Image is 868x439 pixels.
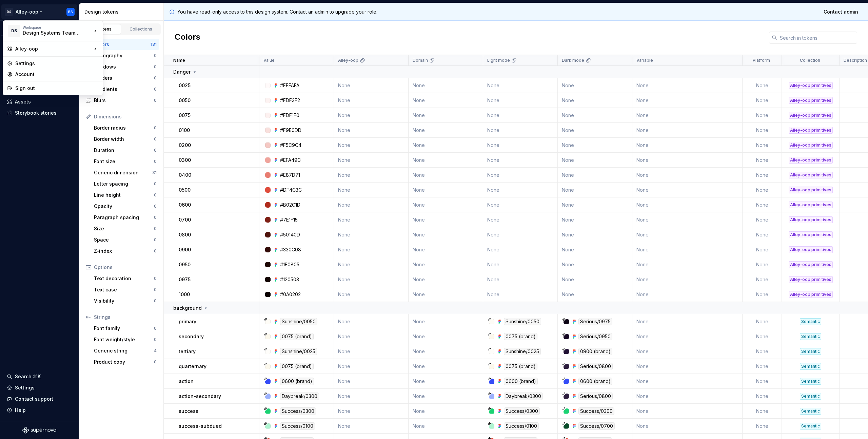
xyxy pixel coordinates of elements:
div: Sign out [15,85,99,92]
div: Account [15,71,99,78]
div: Design Systems Team 🏀 [23,30,80,36]
div: Settings [15,60,99,67]
div: Workspace [23,25,92,30]
div: DS [8,25,20,37]
div: Alley-oop [15,45,92,52]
